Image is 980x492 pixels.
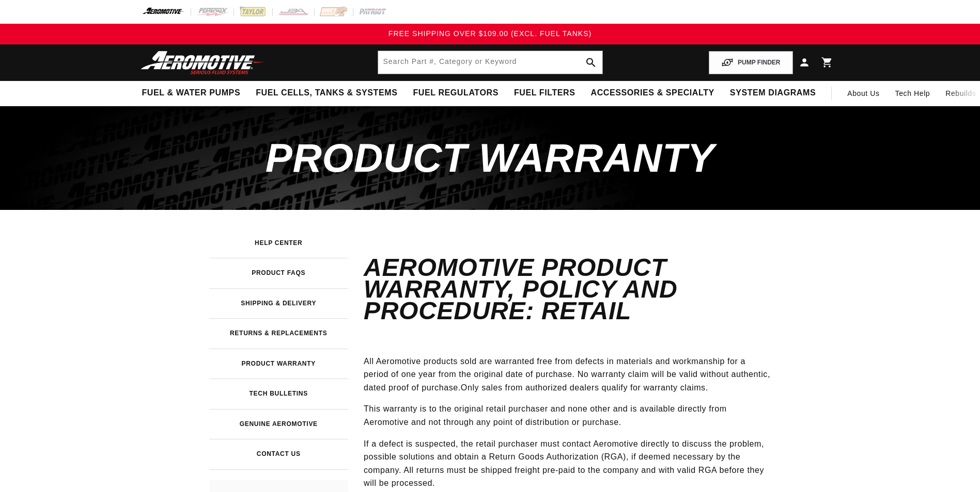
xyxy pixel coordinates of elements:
[240,421,318,427] h3: Genuine Aeromotive
[257,451,301,457] h3: Contact Us
[241,301,316,306] h3: Shipping & Delivery
[506,81,583,105] summary: Fuel Filters
[722,81,823,105] summary: System Diagrams
[364,402,771,429] p: This warranty is to the original retail purchaser and none other and is available directly from A...
[591,88,714,99] span: Accessories & Specialty
[378,51,602,74] input: Search by Part Number, Category or Keyword
[248,81,405,105] summary: Fuel Cells, Tanks & Systems
[364,437,771,490] p: If a defect is suspected, the retail purchaser must contact Aeromotive directly to discuss the pr...
[255,240,302,246] h3: Help Center
[888,81,938,106] summary: Tech Help
[730,88,816,99] span: System Diagrams
[709,51,792,74] button: PUMP FINDER
[364,355,771,395] p: All Aeromotive products sold are warranted free from defects in materials and workmanship for a p...
[364,257,771,322] h4: Aeromotive Product Warranty, Policy and Procedure: Retail
[134,81,248,105] summary: Fuel & Water Pumps
[209,409,349,439] a: Genuine Aeromotive
[209,349,349,379] a: Product Warranty
[209,379,349,409] a: Tech Bulletins
[847,89,879,97] span: About Us
[209,288,349,319] a: Shipping & Delivery
[514,88,575,99] span: Fuel Filters
[241,361,316,367] h3: Product Warranty
[895,88,930,99] span: Tech Help
[839,81,887,106] a: About Us
[945,88,976,99] span: Rebuilds
[230,331,328,336] h3: Returns & Replacements
[580,51,602,74] button: search button
[209,318,349,349] a: Returns & Replacements
[256,88,397,99] span: Fuel Cells, Tanks & Systems
[413,88,498,99] span: Fuel Regulators
[266,135,714,181] span: Product Warranty
[209,228,349,258] a: Help Center
[388,29,592,38] span: FREE SHIPPING OVER $109.00 (EXCL. FUEL TANKS)
[138,51,267,75] img: Aeromotive
[461,383,708,392] span: Only sales from authorized dealers qualify for warranty claims.
[209,439,349,469] a: Contact Us
[252,270,305,276] h3: Product FAQs
[142,88,241,99] span: Fuel & Water Pumps
[583,81,722,105] summary: Accessories & Specialty
[209,258,349,288] a: Product FAQs
[250,391,308,397] h3: Tech Bulletins
[405,81,506,105] summary: Fuel Regulators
